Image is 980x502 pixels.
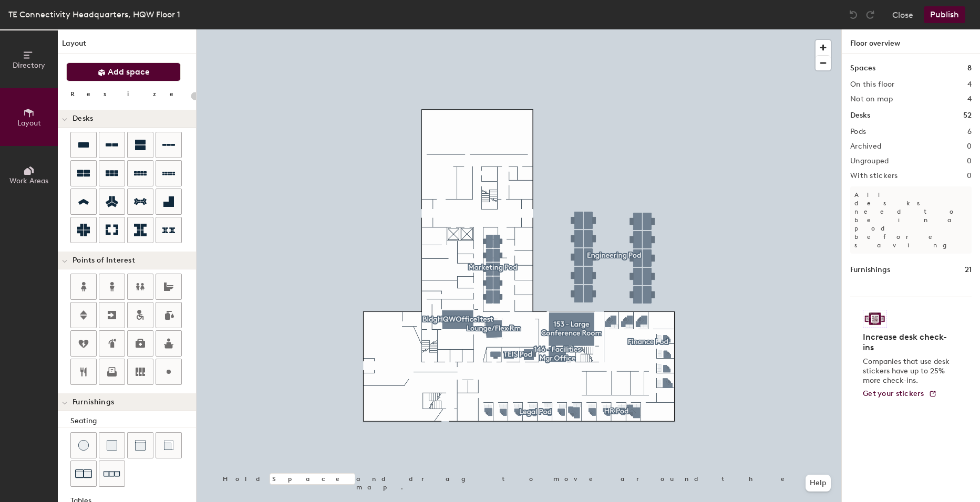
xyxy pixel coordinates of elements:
[865,9,875,20] img: Redo
[73,256,135,265] span: Points of Interest
[156,432,182,458] button: Couch (corner)
[850,80,895,89] h2: On this floor
[842,29,980,54] h1: Floor overview
[850,142,881,151] h2: Archived
[8,8,180,21] div: TE Connectivity Headquarters, HQW Floor 1
[850,62,875,74] h1: Spaces
[850,172,898,180] h2: With stickers
[73,114,93,123] span: Desks
[163,440,174,451] img: Couch (corner)
[863,332,953,353] h4: Increase desk check-ins
[850,186,972,254] p: All desks need to be in a pod before saving
[967,128,972,136] h2: 6
[850,128,866,136] h2: Pods
[58,38,196,54] h1: Layout
[13,61,45,70] span: Directory
[967,172,972,180] h2: 0
[850,157,889,165] h2: Ungrouped
[848,9,859,20] img: Undo
[104,466,120,482] img: Couch (x3)
[965,264,972,276] h1: 21
[70,432,97,458] button: Stool
[967,80,972,89] h2: 4
[70,461,97,487] button: Couch (x2)
[17,119,41,128] span: Layout
[806,475,831,491] button: Help
[75,465,92,482] img: Couch (x2)
[863,390,937,399] a: Get your stickers
[967,62,972,74] h1: 8
[108,67,150,77] span: Add space
[107,440,117,451] img: Cushion
[9,176,48,185] span: Work Areas
[73,398,114,406] span: Furnishings
[863,357,953,385] p: Companies that use desk stickers have up to 25% more check-ins.
[127,432,153,458] button: Couch (middle)
[99,461,125,487] button: Couch (x3)
[99,432,125,458] button: Cushion
[850,110,870,121] h1: Desks
[850,95,893,103] h2: Not on map
[70,415,196,427] div: Seating
[135,440,146,451] img: Couch (middle)
[963,110,972,121] h1: 52
[863,389,924,398] span: Get your stickers
[892,6,913,23] button: Close
[967,157,972,165] h2: 0
[924,6,965,23] button: Publish
[66,62,181,81] button: Add space
[863,310,887,328] img: Sticker logo
[70,90,187,98] div: Resize
[967,142,972,151] h2: 0
[967,95,972,103] h2: 4
[78,440,89,451] img: Stool
[850,264,890,276] h1: Furnishings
